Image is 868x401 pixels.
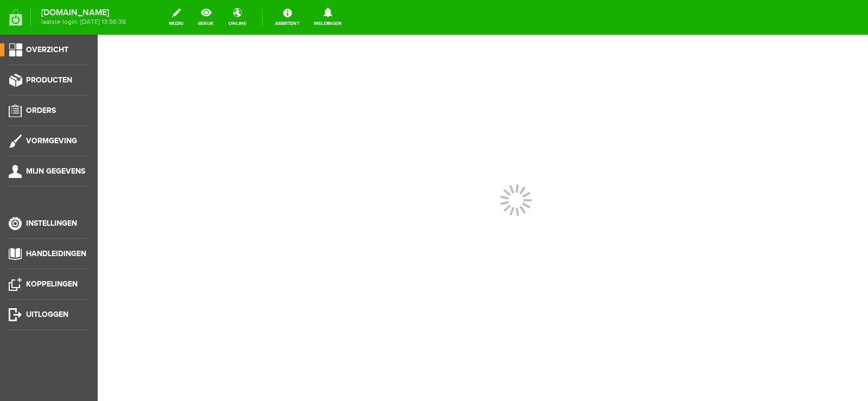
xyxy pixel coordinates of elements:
span: Producten [26,75,72,85]
span: Uitloggen [26,310,68,319]
a: wijzig [162,5,190,29]
span: Mijn gegevens [26,167,85,176]
span: Koppelingen [26,279,78,289]
span: Orders [26,106,56,115]
span: laatste login: [DATE] 13:56:38 [41,19,126,25]
span: Instellingen [26,219,77,228]
a: Meldingen [308,5,348,29]
strong: [DOMAIN_NAME] [41,10,126,16]
a: bekijk [192,5,220,29]
a: online [222,5,253,29]
a: Assistent [269,5,306,29]
span: Vormgeving [26,136,77,145]
span: Handleidingen [26,249,86,258]
span: Overzicht [26,45,68,54]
